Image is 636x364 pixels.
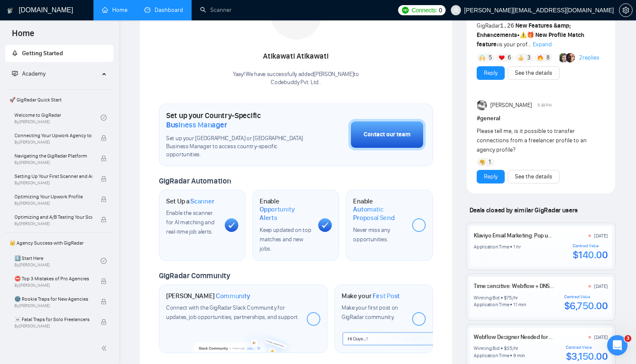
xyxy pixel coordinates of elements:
button: See the details [508,66,560,80]
img: slackcommunity-bg.png [193,329,294,353]
span: Optimizing and A/B Testing Your Scanner for Better Results [14,213,92,221]
span: ⛔ Top 3 Mistakes of Pro Agencies [14,274,92,283]
div: 1 hr [513,243,520,250]
iframe: Intercom live chat [607,335,628,356]
span: Make your first post on GigRadar community. [342,304,398,321]
span: lock [101,217,107,223]
button: Contact our team [348,119,426,150]
p: Codebuddy Pvt. Ltd. . [233,79,359,87]
div: Atikawati Atikawati [233,49,359,64]
span: lock [101,176,107,182]
span: Never miss any opportunities. [353,226,390,243]
button: Reply [477,66,505,80]
span: Please tell me, is it possible to transfer connections from a freelancer profile to an agency pro... [477,127,587,153]
span: By [PERSON_NAME] [14,221,92,226]
img: 🤔 [479,159,485,165]
div: 35 [506,345,512,352]
span: lock [101,155,107,161]
h1: Enable [260,197,311,222]
span: Scanner [190,197,214,206]
div: [DATE] [594,283,608,290]
a: 1️⃣ Start HereBy[PERSON_NAME] [14,251,101,270]
button: Reply [477,170,505,183]
button: setting [619,3,633,17]
span: lock [101,135,107,141]
div: 75 [506,294,512,301]
img: Pavel [477,100,487,110]
span: Connect with the GigRadar Slack Community for updates, job opportunities, partnerships, and support. [166,304,299,321]
div: Winning Bid [474,345,499,352]
span: check-circle [101,115,107,121]
a: Klaviyo Email Marketing: Pop up for Shopify Brand - AOF [474,232,608,239]
span: user [453,7,459,13]
span: Expand [533,41,552,48]
div: $3,150.00 [566,350,608,363]
div: Application Time [474,301,509,308]
div: [DATE] [594,334,608,341]
a: Welcome to GigRadarBy[PERSON_NAME] [14,108,101,127]
div: 11 min [513,301,526,308]
h1: Enable [353,197,405,222]
span: Setting Up Your First Scanner and Auto-Bidder [14,172,92,181]
div: Contract Value [566,345,608,350]
span: lock [101,299,107,305]
span: 5:39 PM [537,102,552,109]
span: 0 [439,6,442,15]
div: Contract Value [573,243,608,248]
span: GigRadar Community [159,271,230,280]
span: By [PERSON_NAME] [14,181,92,186]
span: Home [5,27,41,45]
span: Opportunity Alerts [260,205,311,222]
span: Business Manager [166,120,227,130]
span: 🌚 Rookie Traps for New Agencies [14,295,92,303]
span: GigRadar Automation [159,176,231,186]
span: Navigating the GigRadar Platform [14,152,92,160]
span: Community [216,292,250,300]
span: By [PERSON_NAME] [14,160,92,165]
img: upwork-logo.png [402,7,409,14]
img: 🔥 [537,55,543,61]
div: Application Time [474,352,509,359]
span: rocket [12,50,18,56]
h1: # general [477,114,605,123]
div: $140.00 [573,248,608,261]
li: Getting Started [5,45,113,62]
span: double-left [101,344,110,353]
span: Automatic Proposal Send [353,205,405,222]
a: 2replies [579,54,599,62]
a: Webflow Designer Needed for Interactive Carousel and Tweaks [474,333,627,341]
span: Connects: [412,6,437,15]
span: ☠️ Fatal Traps for Solo Freelancers [14,315,92,324]
span: Enable the scanner for AI matching and real-time job alerts. [166,209,214,235]
a: See the details [515,68,552,78]
span: 5 [489,54,492,62]
a: Reply [484,68,497,78]
div: Application Time [474,243,509,250]
span: Hey Upwork growth hackers, here's our July round-up and release notes for GigRadar • is your prof... [477,3,602,48]
code: 1.26 [500,23,514,29]
span: Academy [12,70,45,77]
div: $ [504,345,507,352]
span: [PERSON_NAME] [490,101,532,110]
span: 👑 Agency Success with GigRadar [6,234,113,251]
span: 1 [489,158,491,166]
span: Connecting Your Upwork Agency to GigRadar [14,131,92,140]
span: setting [619,7,632,14]
span: Optimizing Your Upwork Profile [14,192,92,201]
span: Academy [22,70,45,77]
a: dashboardDashboard [144,6,183,14]
span: 🎁 [527,31,534,39]
div: Winning Bid [474,294,499,301]
img: ❤️ [499,55,505,61]
a: See the details [515,172,552,181]
span: By [PERSON_NAME] [14,283,92,288]
div: Contract Value [564,294,608,299]
span: lock [101,319,107,325]
span: Deals closed by similar GigRadar users [466,203,581,217]
a: Reply [484,172,497,181]
span: Set up your [GEOGRAPHIC_DATA] or [GEOGRAPHIC_DATA] Business Manager to access country-specific op... [166,135,306,159]
h1: Set up your Country-Specific [166,111,306,130]
strong: New Features &amp; Enhancements [477,22,571,39]
span: fund-projection-screen [12,71,18,76]
img: 🙌 [479,55,485,61]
